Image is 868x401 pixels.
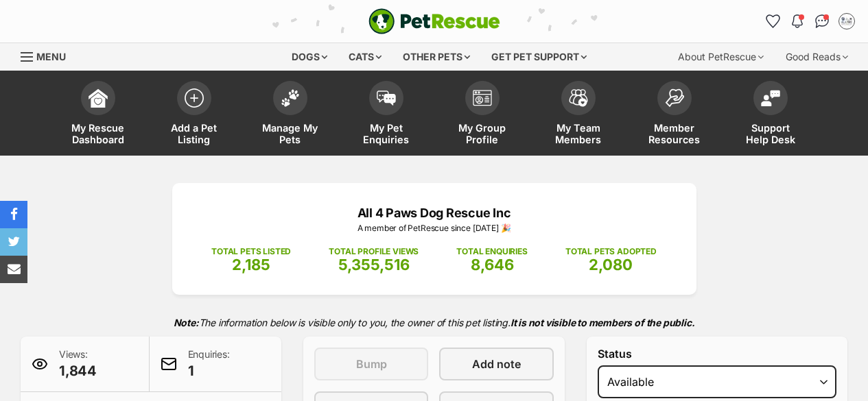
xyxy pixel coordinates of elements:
[67,122,129,145] span: My Rescue Dashboard
[434,74,530,156] a: My Group Profile
[598,348,836,360] label: Status
[377,90,396,106] img: pet-enquiries-icon-7e3ad2cf08bfb03b45e93fb7055b45f3efa6380592205ae92323e6603595dc1f.svg
[355,122,417,145] span: My Pet Enquiries
[473,90,492,106] img: group-profile-icon-3fa3cf56718a62981997c0bc7e787c4b2cf8bcc04b72c1350f741eb67cf2f40e.svg
[471,256,514,274] span: 8,646
[59,348,97,380] p: Views:
[548,122,609,145] span: My Team Members
[259,122,321,145] span: Manage My Pets
[668,43,773,71] div: About PetRescue
[840,14,854,28] img: Maryanne profile pic
[163,122,225,145] span: Add a Pet Listing
[50,74,146,156] a: My Rescue Dashboard
[811,10,833,32] a: Conversations
[146,74,242,156] a: Add a Pet Listing
[329,245,419,258] p: TOTAL PROFILE VIEWS
[393,43,480,71] div: Other pets
[511,317,695,328] strong: It is not visible to members of the public.
[232,256,270,274] span: 2,185
[762,10,784,32] a: Favourites
[815,14,830,28] img: chat-41dd97257d64d25036548639549fe6c8038ab92f7586957e7f3b1b290dea8141.svg
[761,90,780,106] img: help-desk-icon-fdf02630f3aa405de69fd3d07c3f3aa587a6932b1a1747fa1d2bba05be0121f9.svg
[338,256,410,274] span: 5,355,516
[59,361,97,380] span: 1,844
[836,10,858,32] button: My account
[786,10,808,32] button: Notifications
[589,256,633,274] span: 2,080
[723,74,819,156] a: Support Help Desk
[185,88,204,108] img: add-pet-listing-icon-0afa8454b4691262ce3f59096e99ab1cd57d4a30225e0717b998d2c9b9846f56.svg
[439,348,553,380] a: Add note
[776,43,858,71] div: Good Reads
[482,43,596,71] div: Get pet support
[530,74,626,156] a: My Team Members
[174,317,199,328] strong: Note:
[451,122,513,145] span: My Group Profile
[792,14,803,28] img: notifications-46538b983faf8c2785f20acdc204bb7945ddae34d4c08c2a6579f10ce5e182be.svg
[339,43,391,71] div: Cats
[565,245,657,258] p: TOTAL PETS ADOPTED
[644,122,705,145] span: Member Resources
[211,245,291,258] p: TOTAL PETS LISTED
[368,8,500,34] a: PetRescue
[740,122,801,145] span: Support Help Desk
[193,204,676,222] p: All 4 Paws Dog Rescue Inc
[281,89,300,107] img: manage-my-pets-icon-02211641906a0b7f246fdf0571729dbe1e7629f14944591b6c1af311fb30b64b.svg
[314,348,428,380] button: Bump
[338,74,434,156] a: My Pet Enquiries
[456,245,527,258] p: TOTAL ENQUIRIES
[242,74,338,156] a: Manage My Pets
[21,308,847,337] p: The information below is visible only to you, the owner of this pet listing.
[356,356,387,372] span: Bump
[36,51,66,62] span: Menu
[282,43,337,71] div: Dogs
[368,8,500,34] img: logo-e224e6f780fb5917bec1dbf3a21bbac754714ae5b6737aabdf751b685950b380.svg
[89,88,108,108] img: dashboard-icon-eb2f2d2d3e046f16d808141f083e7271f6b2e854fb5c12c21221c1fb7104beca.svg
[665,88,684,107] img: member-resources-icon-8e73f808a243e03378d46382f2149f9095a855e16c252ad45f914b54edf8863c.svg
[188,348,230,380] p: Enquiries:
[193,222,676,234] p: A member of PetRescue since [DATE] 🎉
[626,74,723,156] a: Member Resources
[569,89,588,107] img: team-members-icon-5396bd8760b3fe7c0b43da4ab00e1e3bb1a5d9ba89233759b79545d2d3fc5d0d.svg
[188,361,230,380] span: 1
[472,356,521,372] span: Add note
[762,10,858,32] ul: Account quick links
[21,43,75,68] a: Menu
